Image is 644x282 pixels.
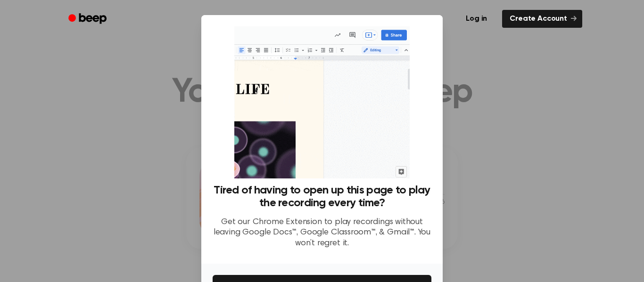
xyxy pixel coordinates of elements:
[234,26,409,178] img: Beep extension in action
[456,8,496,30] a: Log in
[62,10,115,28] a: Beep
[213,184,431,209] h3: Tired of having to open up this page to play the recording every time?
[213,217,431,249] p: Get our Chrome Extension to play recordings without leaving Google Docs™, Google Classroom™, & Gm...
[502,10,582,28] a: Create Account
